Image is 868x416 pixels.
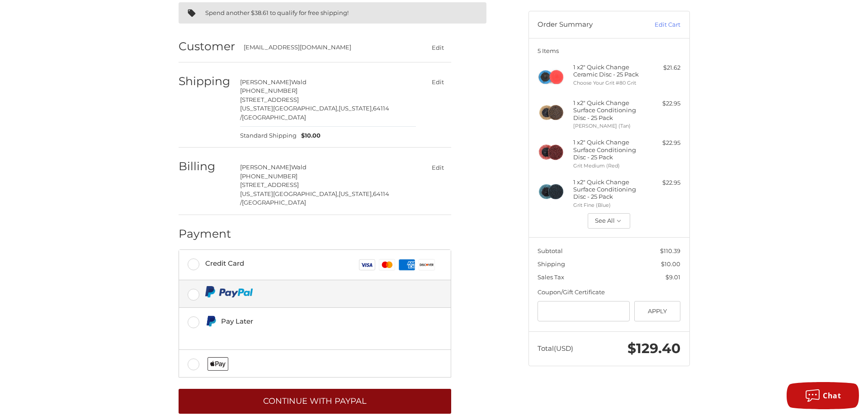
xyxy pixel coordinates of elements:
[627,340,680,357] span: $129.40
[179,159,231,173] h2: Billing
[240,96,299,103] span: [STREET_ADDRESS]
[645,139,680,148] div: $22.95
[205,330,389,339] iframe: PayPal Message 1
[573,99,642,121] h4: 1 x 2" Quick Change Surface Conditioning Disc - 25 Pack
[588,213,631,229] button: See All
[573,79,642,87] li: Choose Your Grit #80 Grit
[538,260,565,268] span: Shipping
[573,201,642,209] li: Grit Fine (Blue)
[425,161,451,174] button: Edit
[538,247,563,254] span: Subtotal
[240,87,297,94] span: [PHONE_NUMBER]
[179,389,451,414] button: Continue with PayPal
[634,301,681,321] button: Apply
[240,78,291,86] span: [PERSON_NAME]
[635,20,680,29] a: Edit Cart
[297,131,321,140] span: $10.00
[240,190,339,197] span: [US_STATE][GEOGRAPHIC_DATA],
[179,39,235,53] h2: Customer
[205,9,349,16] span: Spend another $38.61 to qualify for free shipping!
[645,99,680,108] div: $22.95
[538,301,630,321] input: Gift Certificate or Coupon Code
[240,172,297,180] span: [PHONE_NUMBER]
[538,273,564,281] span: Sales Tax
[573,63,642,78] h4: 1 x 2" Quick Change Ceramic Disc - 25 Pack
[661,260,680,268] span: $10.00
[291,78,307,86] span: Wald
[339,105,373,112] span: [US_STATE],
[242,114,306,121] span: [GEOGRAPHIC_DATA]
[573,162,642,170] li: Grit Medium (Red)
[179,227,231,241] h2: Payment
[538,344,573,353] span: Total (USD)
[291,163,307,171] span: Wald
[205,316,217,327] img: Pay Later icon
[339,190,373,197] span: [US_STATE],
[645,178,680,187] div: $22.95
[240,105,339,112] span: [US_STATE][GEOGRAPHIC_DATA],
[179,74,231,88] h2: Shipping
[573,139,642,161] h4: 1 x 2" Quick Change Surface Conditioning Disc - 25 Pack
[538,47,680,54] h3: 5 Items
[208,357,229,371] img: Applepay icon
[787,382,859,409] button: Chat
[823,391,841,401] span: Chat
[425,76,451,89] button: Edit
[240,181,299,188] span: [STREET_ADDRESS]
[645,63,680,72] div: $21.62
[425,41,451,54] button: Edit
[573,178,642,201] h4: 1 x 2" Quick Change Surface Conditioning Disc - 25 Pack
[242,199,306,206] span: [GEOGRAPHIC_DATA]
[244,43,407,52] div: [EMAIL_ADDRESS][DOMAIN_NAME]
[665,273,680,281] span: $9.01
[240,131,297,140] span: Standard Shipping
[538,288,680,297] div: Coupon/Gift Certificate
[240,105,389,121] span: 64114 /
[240,163,291,171] span: [PERSON_NAME]
[205,286,253,297] img: PayPal icon
[221,314,389,329] div: Pay Later
[660,247,680,254] span: $110.39
[573,122,642,130] li: [PERSON_NAME] (Tan)
[538,20,635,29] h3: Order Summary
[205,256,244,271] div: Credit Card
